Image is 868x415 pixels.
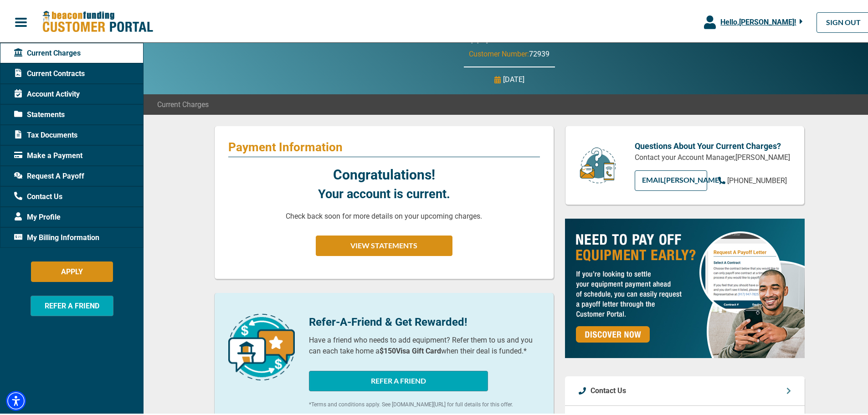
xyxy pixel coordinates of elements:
button: REFER A FRIEND [309,369,488,389]
button: VIEW STATEMENTS [316,234,452,254]
span: Hello, [PERSON_NAME] ! [720,16,796,25]
button: REFER A FRIEND [31,294,113,314]
span: Statements [14,108,65,118]
span: Contact Us [14,190,62,200]
img: customer-service.png [577,145,618,183]
p: Contact Us [591,384,626,395]
div: Accessibility Menu [6,389,26,409]
span: Tax Documents [14,128,77,139]
a: [PHONE_NUMBER] [718,174,787,184]
p: Payment Information [228,138,540,153]
p: Congratulations! [333,163,435,183]
span: Request A Payoff [14,169,84,180]
span: My Billing Information [14,231,99,241]
p: *Terms and conditions apply. See [DOMAIN_NAME][URL] for full details for this offer. [309,399,540,407]
span: Make a Payment [14,149,82,159]
p: Have a friend who needs to add equipment? Refer them to us and you can each take home a when thei... [309,333,540,355]
b: $150 Visa Gift Card [380,345,441,354]
span: Current Contracts [14,67,85,77]
button: APPLY [31,260,113,280]
img: refer-a-friend-icon.png [228,312,295,379]
p: Your account is current. [318,183,450,202]
span: Customer Number: [469,48,529,56]
span: My Profile [14,210,61,221]
img: Beacon Funding Customer Portal Logo [42,9,153,32]
p: Questions About Your Current Charges? [635,138,791,150]
p: [DATE] [503,72,524,83]
span: [PHONE_NUMBER] [727,174,787,183]
span: 72939 [529,48,550,56]
p: Refer-A-Friend & Get Rewarded! [309,312,540,328]
p: Contact your Account Manager, [PERSON_NAME] [635,150,791,161]
a: EMAIL[PERSON_NAME] [635,169,707,189]
img: payoff-ad-px.jpg [565,217,805,356]
p: Check back soon for more details on your upcoming charges. [286,209,482,220]
span: Current Charges [157,97,209,108]
span: Account Activity [14,87,80,98]
span: Current Charges [14,46,81,57]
